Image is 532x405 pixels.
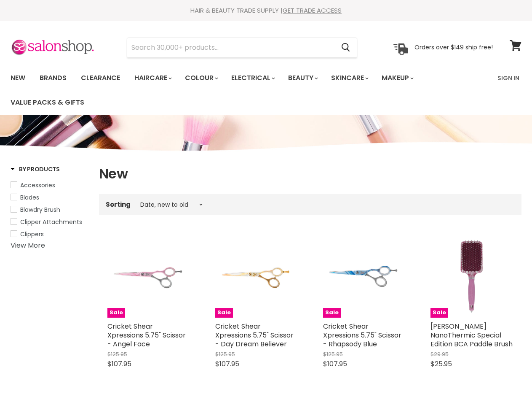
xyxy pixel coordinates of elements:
[215,236,298,317] img: Cricket Shear Xpressions 5.75
[492,69,524,87] a: Sign In
[283,6,342,15] a: GET TRADE ACCESS
[430,359,452,369] span: $25.95
[11,205,88,214] a: Blowdry Brush
[430,350,449,358] span: $29.95
[20,205,60,214] span: Blowdry Brush
[20,218,82,226] span: Clipper Attachments
[215,350,235,358] span: $125.95
[11,181,88,190] a: Accessories
[127,38,357,58] form: Product
[179,69,223,87] a: Colour
[430,321,513,349] a: [PERSON_NAME] NanoThermic Special Edition BCA Paddle Brush
[430,235,513,318] img: Olivia Garden NanoThermic Special Edition BCA Paddle Brush
[11,229,88,239] a: Clippers
[323,235,406,318] a: Cricket Shear Xpressions 5.75Sale
[282,69,323,87] a: Beauty
[75,69,126,87] a: Clearance
[11,240,45,250] a: View More
[215,235,298,318] a: Cricket Shear Xpressions 5.75Sale
[127,38,334,57] input: Search
[215,308,233,318] span: Sale
[20,230,44,238] span: Clippers
[20,181,55,189] span: Accessories
[414,43,493,51] p: Orders over $149 ship free!
[215,359,239,369] span: $107.95
[323,359,347,369] span: $107.95
[323,321,401,349] a: Cricket Shear Xpressions 5.75" Scissor - Rhapsody Blue
[215,321,294,349] a: Cricket Shear Xpressions 5.75" Scissor - Day Dream Believer
[325,69,374,87] a: Skincare
[4,69,32,87] a: New
[99,165,521,183] h1: New
[430,308,448,318] span: Sale
[11,165,60,173] h3: By Products
[107,308,125,318] span: Sale
[4,66,492,115] ul: Main menu
[33,69,73,87] a: Brands
[323,308,341,318] span: Sale
[11,193,88,202] a: Blades
[225,69,280,87] a: Electrical
[107,235,190,318] a: Cricket Shear Xpressions 5.75Sale
[430,235,513,318] a: Olivia Garden NanoThermic Special Edition BCA Paddle BrushSale
[11,217,88,227] a: Clipper Attachments
[107,350,127,358] span: $125.95
[323,350,343,358] span: $125.95
[107,321,186,349] a: Cricket Shear Xpressions 5.75" Scissor - Angel Face
[375,69,419,87] a: Makeup
[128,69,177,87] a: Haircare
[323,236,406,317] img: Cricket Shear Xpressions 5.75
[20,193,39,202] span: Blades
[107,236,190,317] img: Cricket Shear Xpressions 5.75
[107,359,131,369] span: $107.95
[4,94,91,111] a: Value Packs & Gifts
[106,201,131,208] label: Sorting
[334,38,357,57] button: Search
